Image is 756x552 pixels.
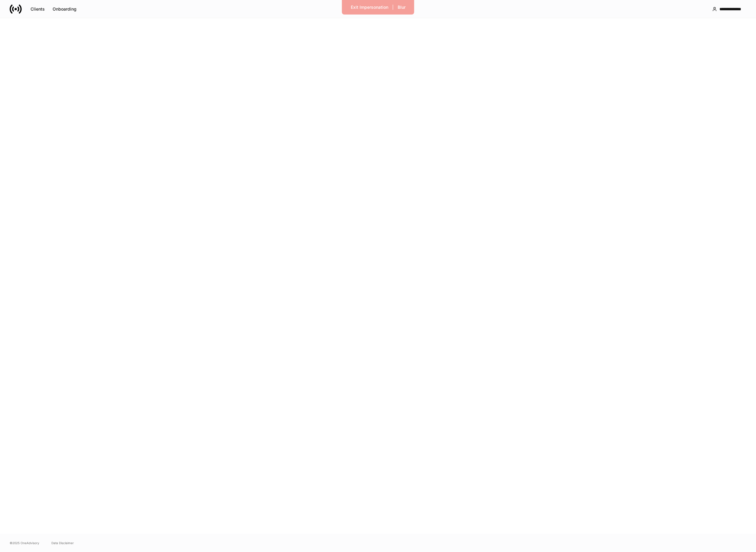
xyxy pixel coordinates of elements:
button: Onboarding [49,4,80,14]
button: Blur [394,2,409,12]
div: Exit Impersonation [351,5,388,9]
div: Clients [31,7,45,11]
button: Clients [27,4,49,14]
button: Exit Impersonation [347,2,392,12]
a: Data Disclaimer [51,540,74,545]
span: © 2025 OneAdvisory [10,540,39,545]
div: Blur [398,5,406,9]
div: Onboarding [53,7,77,11]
